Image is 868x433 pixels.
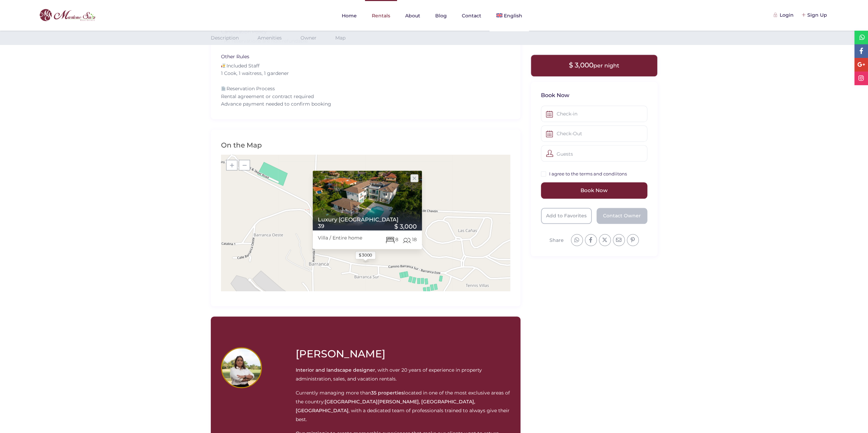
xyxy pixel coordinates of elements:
a: Map [335,34,345,42]
div: Included Staff 1 Cook, 1 waitress, 1 gardener Reservation Process Rental agreement or contract re... [221,46,510,109]
span: 8 [386,234,398,243]
div: $ 3000 [359,252,372,258]
div: Guests [541,145,647,161]
div: Villa / Entire home [313,230,367,246]
span: per night [593,62,619,69]
label: Other Rules [221,53,503,60]
div: $ 3,000 [394,225,417,227]
div: $ 3,000 [531,55,658,76]
strong: Interior and landscape designer [296,367,375,373]
a: Owner [300,34,317,42]
a: Amenities [258,34,282,42]
span: English [504,13,522,19]
div: Add to Favorites [541,208,592,223]
a: I agree to the terms and condiitons [549,171,627,176]
img: logo [29,7,97,23]
h3: Book Now [541,92,647,99]
input: Check-in [541,106,647,122]
h3: [PERSON_NAME] [296,347,510,360]
a: Luxury [GEOGRAPHIC_DATA] 39 [313,216,406,229]
input: Check-Out [541,125,647,142]
a: Description [211,34,239,42]
span: 18 [402,234,417,243]
input: Book Now [541,182,647,199]
div: Login [775,11,794,19]
h2: On the Map [221,140,510,150]
img: 📄 [221,86,226,91]
img: 👨‍🍳 [221,63,226,68]
div: Sign Up [802,11,827,19]
strong: 35 properties [371,390,404,396]
p: , with over 20 years of experience in property administration, sales, and vacation rentals. [296,366,510,383]
p: Currently managing more than located in one of the most exclusive areas of the country: , with a ... [296,388,510,424]
strong: [GEOGRAPHIC_DATA][PERSON_NAME], [GEOGRAPHIC_DATA], [GEOGRAPHIC_DATA] [296,399,475,414]
div: Contact Owner [597,208,647,223]
span: Share [549,237,564,243]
